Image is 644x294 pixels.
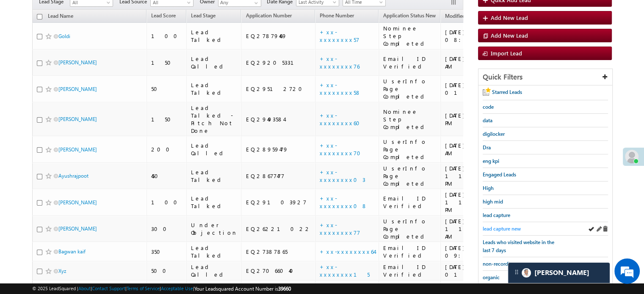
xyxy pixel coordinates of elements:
[383,165,437,187] div: UserInfo Page Completed
[151,146,182,153] div: 200
[58,33,70,39] a: Goldi
[445,55,506,70] div: [DATE] 07:52 AM
[127,286,160,291] a: Terms of Service
[445,191,506,214] div: [DATE] 11:11 PM
[483,171,516,178] span: Engaged Leads
[383,108,437,131] div: Nominee Step Completed
[320,221,360,236] a: +xx-xxxxxxxx77
[320,55,359,70] a: +xx-xxxxxxxx76
[483,239,554,253] span: Leads who visited website in the last 7 days
[483,185,494,191] span: High
[191,28,238,44] div: Lead Talked
[383,77,437,100] div: UserInfo Page Completed
[445,81,506,96] div: [DATE] 01:07 AM
[445,28,506,44] div: [DATE] 08:50 AM
[483,158,499,164] span: eng kpi
[320,12,354,19] span: Phone Number
[445,112,506,127] div: [DATE] 05:03 PM
[246,59,311,66] div: EQ29205331
[58,199,97,206] a: [PERSON_NAME]
[445,263,506,278] div: [DATE] 01:36 PM
[483,117,492,124] span: data
[58,173,88,179] a: Ayushrajpoot
[115,230,154,242] em: Start Chat
[151,115,182,123] div: 150
[445,244,506,259] div: [DATE] 09:17 PM
[11,78,155,223] textarea: Type your message and hit 'Enter'
[483,104,494,110] span: code
[445,13,473,19] span: Modified On
[58,268,66,274] a: Xyz
[246,198,311,206] div: EQ29103927
[320,142,366,157] a: +xx-xxxxxxxx70
[14,44,36,55] img: d_60004797649_company_0_60004797649
[58,116,97,122] a: [PERSON_NAME]
[508,262,610,283] div: carter-dragCarter[PERSON_NAME]
[383,138,437,161] div: UserInfo Page Completed
[191,104,238,135] div: Lead Talked - Pitch Not Done
[483,261,515,267] span: non-recording
[191,81,238,96] div: Lead Talked
[383,55,437,70] div: Email ID Verified
[246,12,291,19] span: Application Number
[491,49,522,57] span: Import Lead
[194,286,291,292] span: Your Leadsquared Account Number is
[187,11,220,22] a: Lead Stage
[483,274,500,280] span: organic
[383,12,436,19] span: Application Status New
[151,85,182,93] div: 50
[320,248,374,255] a: +xx-xxxxxxxx64
[483,131,505,137] span: digilocker
[191,195,238,210] div: Lead Talked
[491,32,528,39] span: Add New Lead
[246,115,311,123] div: EQ29493584
[278,286,291,292] span: 39660
[246,225,311,233] div: EQ26221022
[151,225,182,233] div: 300
[58,146,97,153] a: [PERSON_NAME]
[92,286,125,291] a: Contact Support
[246,146,311,153] div: EQ28959479
[44,44,142,55] div: Chat with us now
[44,11,77,22] a: Lead Name
[383,244,437,259] div: Email ID Verified
[483,198,503,205] span: high mid
[78,286,91,291] a: About
[191,142,238,157] div: Lead Called
[445,142,506,157] div: [DATE] 07:55 AM
[383,25,437,47] div: Nominee Step Completed
[320,81,361,96] a: +xx-xxxxxxxx58
[445,165,506,187] div: [DATE] 11:18 PM
[241,11,296,22] a: Application Number
[246,85,311,93] div: EQ29512720
[151,59,182,66] div: 150
[246,32,311,40] div: EQ27879469
[379,11,440,22] a: Application Status New
[320,168,365,183] a: +xx-xxxxxxxx03
[445,217,506,240] div: [DATE] 11:00 AM
[58,59,97,66] a: [PERSON_NAME]
[32,285,291,293] span: © 2025 LeadSquared | | | | |
[383,217,437,240] div: UserInfo Page Completed
[534,269,589,277] span: Carter
[151,172,182,180] div: 450
[37,14,42,19] input: Check all records
[191,263,238,278] div: Lead Called
[151,32,182,40] div: 100
[522,268,531,278] img: Carter
[58,248,86,255] a: Bagwan kaif
[315,11,358,22] a: Phone Number
[191,221,238,236] div: Under Objection
[147,11,180,22] a: Lead Score
[151,12,176,19] span: Lead Score
[151,267,182,275] div: 500
[491,14,528,21] span: Add New Lead
[246,267,311,275] div: EQ27066040
[246,172,311,180] div: EQ28677477
[478,69,612,85] div: Quick Filters
[383,263,437,278] div: Email ID Verified
[191,55,238,70] div: Lead Called
[492,89,522,95] span: Starred Leads
[513,269,520,275] img: carter-drag
[320,195,368,209] a: +xx-xxxxxxxx08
